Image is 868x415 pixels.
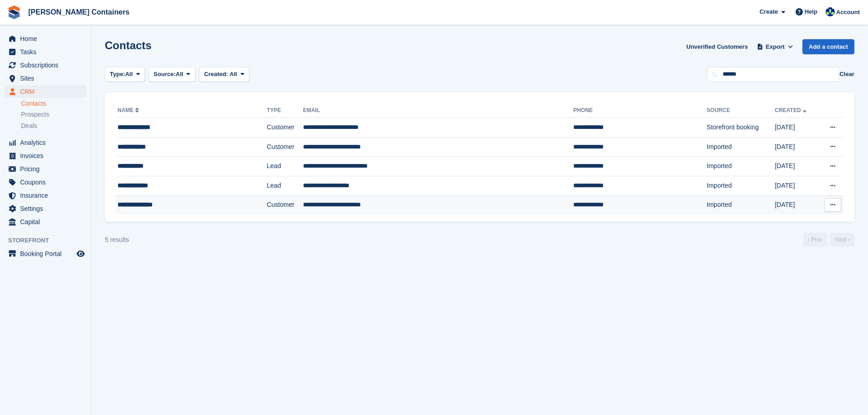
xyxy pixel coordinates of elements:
a: Deals [21,121,86,131]
span: All [176,70,184,79]
a: menu [5,72,86,85]
a: Contacts [21,99,86,108]
span: Export [766,42,785,51]
img: Audra Whitelaw [826,7,835,16]
a: Preview store [75,248,86,259]
span: Source: [154,70,175,79]
img: stora-icon-8386f47178a22dfd0bd8f6a31ec36ba5ce8667c1dd55bd0f319d3a0aa187defe.svg [7,5,21,19]
nav: Page [801,233,856,246]
td: [DATE] [775,157,818,176]
span: Deals [21,122,37,130]
a: Created [775,107,808,113]
td: Imported [707,137,775,157]
button: Clear [839,70,854,79]
span: Booking Portal [20,247,75,260]
a: menu [5,189,86,202]
a: menu [5,46,86,58]
span: CRM [20,85,75,98]
td: Lead [267,157,303,176]
a: Next [831,233,854,246]
span: Created: [204,71,228,77]
a: menu [5,247,86,260]
a: menu [5,215,86,228]
span: Insurance [20,189,75,202]
th: Source [707,103,775,118]
a: Add a contact [802,39,854,54]
td: Storefront booking [707,118,775,138]
a: Prospects [21,110,86,119]
a: menu [5,163,86,175]
span: Invoices [20,149,75,162]
button: Created: All [199,67,249,82]
span: Pricing [20,163,75,175]
a: menu [5,202,86,215]
a: [PERSON_NAME] Containers [25,5,133,20]
span: Account [836,8,860,17]
span: Prospects [21,110,49,119]
a: menu [5,59,86,72]
div: 5 results [105,235,129,245]
td: Customer [267,137,303,157]
span: All [230,71,237,77]
button: Export [755,39,795,54]
td: [DATE] [775,118,818,138]
td: [DATE] [775,137,818,157]
span: Subscriptions [20,59,75,72]
td: Customer [267,195,303,215]
span: Capital [20,215,75,228]
h1: Contacts [105,39,152,51]
a: menu [5,149,86,162]
td: Imported [707,176,775,195]
a: Previous [803,233,827,246]
td: Imported [707,195,775,215]
span: Help [805,7,817,16]
td: Lead [267,176,303,195]
a: menu [5,85,86,98]
span: Coupons [20,176,75,189]
th: Phone [573,103,707,118]
a: menu [5,32,86,45]
td: [DATE] [775,195,818,215]
span: Tasks [20,46,75,58]
span: Type: [110,70,125,79]
span: All [125,70,133,79]
span: Home [20,32,75,45]
span: Analytics [20,136,75,149]
span: Settings [20,202,75,215]
button: Type: All [105,67,145,82]
th: Email [303,103,573,118]
a: menu [5,176,86,189]
td: Customer [267,118,303,138]
button: Source: All [149,67,195,82]
a: Name [118,107,141,113]
a: Unverified Customers [683,39,751,54]
span: Create [760,7,778,16]
span: Storefront [8,236,91,245]
a: menu [5,136,86,149]
span: Sites [20,72,75,85]
td: [DATE] [775,176,818,195]
td: Imported [707,157,775,176]
th: Type [267,103,303,118]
